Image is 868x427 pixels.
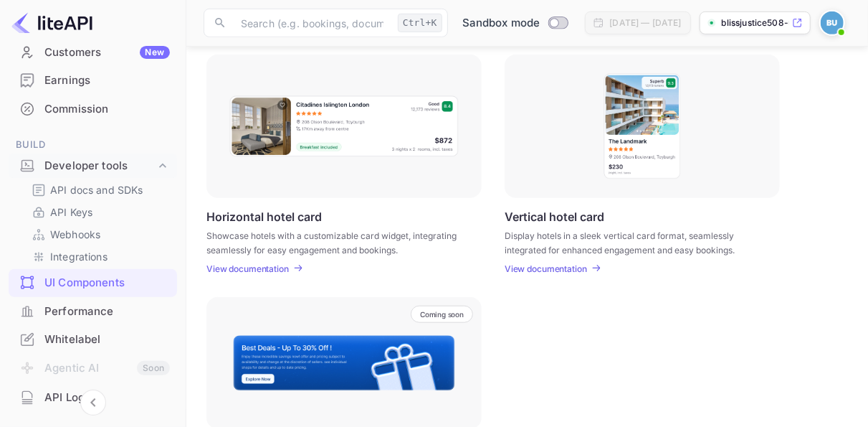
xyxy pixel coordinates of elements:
[26,179,171,200] div: API docs and SDKs
[50,182,143,197] p: API docs and SDKs
[32,249,166,264] a: Integrations
[505,263,587,274] p: View documentation
[32,205,166,220] a: API Keys
[9,95,177,122] a: Commission
[44,158,156,174] div: Developer tools
[232,9,392,37] input: Search (e.g. bookings, documentation)
[9,326,177,354] div: Whitelabel
[9,384,177,412] div: API Logs
[457,15,573,32] div: Switch to Production mode
[420,310,464,319] p: Coming soon
[50,249,108,264] p: Integrations
[9,298,177,324] a: Performance
[140,46,170,59] div: New
[26,202,171,222] div: API Keys
[722,17,789,29] p: blissjustice508-user-c...
[9,95,177,123] div: Commission
[80,390,106,416] button: Collapse navigation
[603,72,682,180] img: Vertical hotel card Frame
[610,17,682,29] div: [DATE] — [DATE]
[44,390,170,406] div: API Logs
[206,210,322,223] p: Horizontal hotel card
[32,182,166,197] a: API docs and SDKs
[32,227,166,242] a: Webhooks
[44,275,170,291] div: UI Components
[9,384,177,410] a: API Logs
[26,246,171,267] div: Integrations
[44,304,170,320] div: Performance
[9,154,177,179] div: Developer tools
[11,11,92,34] img: LiteAPI logo
[44,44,170,61] div: Customers
[9,67,177,95] div: Earnings
[9,326,177,352] a: Whitelabel
[9,269,177,297] div: UI Components
[44,332,170,348] div: Whitelabel
[44,72,170,89] div: Earnings
[9,269,177,296] a: UI Components
[398,14,442,32] div: Ctrl+K
[44,101,170,118] div: Commission
[9,137,177,153] span: Build
[206,263,289,274] p: View documentation
[9,39,177,67] div: CustomersNew
[50,205,92,220] p: API Keys
[232,334,456,392] img: Banner Frame
[505,210,604,223] p: Vertical hotel card
[26,224,171,245] div: Webhooks
[505,263,591,274] a: View documentation
[821,11,844,34] img: Blissjustice508 User
[9,39,177,65] a: CustomersNew
[50,227,100,242] p: Webhooks
[206,229,464,255] p: Showcase hotels with a customizable card widget, integrating seamlessly for easy engagement and b...
[462,15,540,32] span: Sandbox mode
[206,263,293,274] a: View documentation
[229,95,459,158] img: Horizontal hotel card Frame
[9,298,177,326] div: Performance
[9,67,177,93] a: Earnings
[505,229,762,255] p: Display hotels in a sleek vertical card format, seamlessly integrated for enhanced engagement and...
